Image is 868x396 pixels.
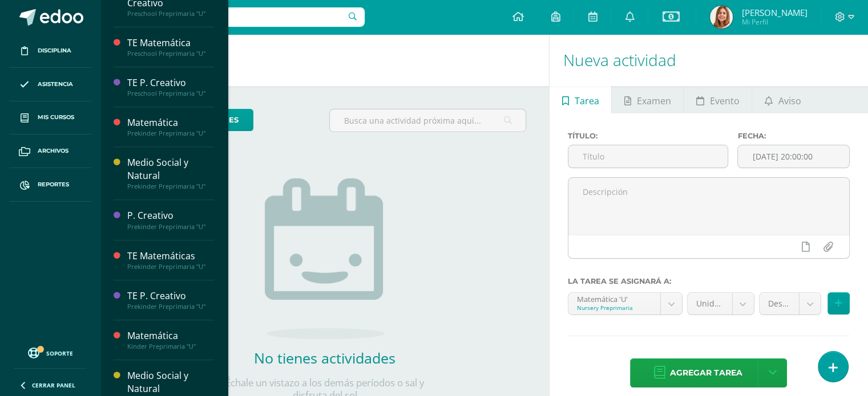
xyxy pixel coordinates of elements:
div: TE Matemáticas [127,250,214,263]
a: TE MatemáticasPrekinder Preprimaria "U" [127,250,214,271]
img: no_activities.png [265,178,385,339]
div: Medio Social y Natural [127,156,214,182]
div: Matemática 'U' [577,293,652,304]
a: Soporte [14,345,87,360]
a: Aviso [752,86,813,113]
span: Mis cursos [38,113,74,122]
div: Matemática [127,116,214,129]
div: Nursery Preprimaria [577,304,652,312]
div: Preschool Preprimaria "U" [127,89,214,97]
div: Prekinder Preprimaria "U" [127,263,214,271]
a: TE MatemáticaPreschool Preprimaria "U" [127,36,214,58]
a: Examen [612,86,683,113]
div: Prekinder Preprimaria "U" [127,129,214,137]
a: Unidad 3 [688,293,754,315]
div: Preschool Preprimaria "U" [127,50,214,58]
span: Archivos [38,146,68,156]
span: Examen [637,87,671,115]
input: Busca un usuario... [108,7,365,27]
a: Mis cursos [9,101,91,135]
div: Kinder Preprimaria "U" [127,342,214,350]
input: Título [568,145,728,168]
div: TE P. Creativo [127,76,214,89]
input: Fecha de entrega [738,145,849,168]
a: TE P. CreativoPreschool Preprimaria "U" [127,76,214,97]
div: TE P. Creativo [127,289,214,303]
h1: Actividades [114,34,535,86]
a: Medio Social y NaturalPrekinder Preprimaria "U" [127,156,214,190]
div: P. Creativo [127,209,214,222]
a: TE P. CreativoPrekinder Preprimaria "U" [127,289,214,311]
span: Aviso [778,87,801,115]
span: Destrezas (60.0%) [768,293,790,315]
a: Archivos [9,134,91,168]
span: Soporte [46,349,73,357]
a: Tarea [550,86,611,113]
span: Disciplina [38,46,71,55]
span: Cerrar panel [32,381,75,389]
div: TE Matemática [127,36,214,50]
div: Prekinder Preprimaria "U" [127,223,214,231]
div: Prekinder Preprimaria "U" [127,303,214,311]
a: Reportes [9,168,91,202]
a: MatemáticaKinder Preprimaria "U" [127,329,214,350]
span: Asistencia [38,80,73,89]
label: Fecha: [737,132,850,140]
a: MatemáticaPrekinder Preprimaria "U" [127,116,214,137]
div: Medio Social y Natural [127,369,214,395]
a: Disciplina [9,34,91,68]
label: La tarea se asignará a: [568,277,850,285]
div: Prekinder Preprimaria "U" [127,182,214,190]
h2: No tienes actividades [211,348,439,368]
img: eb2ab618cba906d884e32e33fe174f12.png [710,6,733,28]
span: Agregar tarea [669,359,742,387]
label: Título: [568,132,729,140]
span: Mi Perfil [741,17,807,27]
h1: Nueva actividad [563,34,854,86]
div: Preschool Preprimaria "U" [127,10,214,18]
span: Unidad 3 [696,293,724,315]
span: Reportes [38,180,69,189]
a: Asistencia [9,68,91,101]
a: Matemática 'U'Nursery Preprimaria [568,293,682,315]
span: Evento [710,87,740,115]
input: Busca una actividad próxima aquí... [330,109,526,132]
span: Tarea [575,87,599,115]
span: [PERSON_NAME] [741,7,807,18]
a: Destrezas (60.0%) [760,293,821,315]
a: Evento [684,86,752,113]
a: P. CreativoPrekinder Preprimaria "U" [127,209,214,230]
div: Matemática [127,329,214,342]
